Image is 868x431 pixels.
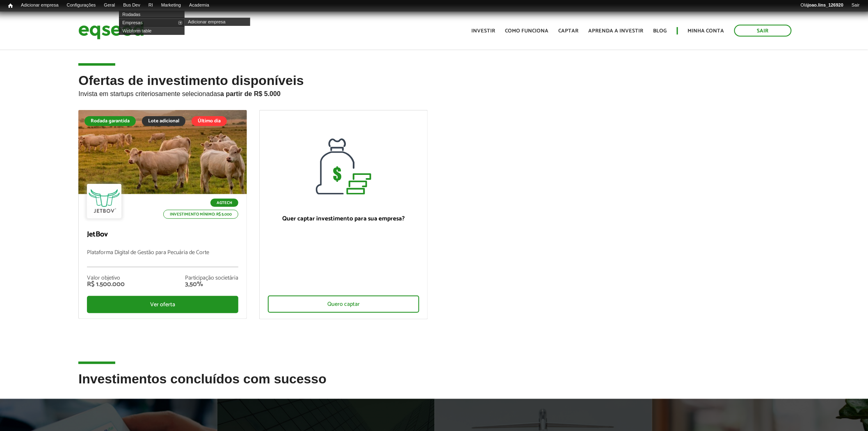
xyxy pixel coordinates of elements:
a: Rodada garantida Lote adicional Último dia Agtech Investimento mínimo: R$ 5.000 JetBov Plataforma... [78,110,247,319]
a: Olájoao.lins_126920 [797,2,847,9]
p: Agtech [210,199,238,207]
p: JetBov [87,230,238,239]
a: Captar [559,28,579,34]
a: Minha conta [688,28,724,34]
a: RI [144,2,157,9]
a: Academia [185,2,213,9]
a: Aprenda a investir [589,28,644,34]
a: Bus Dev [119,2,144,9]
div: 3,50% [185,281,238,288]
a: Como funciona [505,28,549,34]
a: Quer captar investimento para sua empresa? Quero captar [259,110,428,319]
div: R$ 1.500.000 [87,281,125,288]
h2: Investimentos concluídos com sucesso [78,372,789,399]
p: Plataforma Digital de Gestão para Pecuária de Corte [87,250,238,267]
div: Valor objetivo [87,275,125,281]
a: Sair [847,2,864,9]
p: Investimento mínimo: R$ 5.000 [163,210,238,219]
div: Participação societária [185,275,238,281]
div: Último dia [192,116,227,126]
a: Marketing [157,2,185,9]
a: Investir [472,28,496,34]
div: Quero captar [268,296,419,313]
img: EqSeed [78,20,144,41]
a: Geral [100,2,119,9]
h2: Ofertas de investimento disponíveis [78,73,789,110]
a: Rodadas [119,10,185,18]
a: Blog [653,28,667,34]
strong: a partir de R$ 5.000 [220,90,281,97]
a: Sair [734,25,792,37]
p: Invista em startups criteriosamente selecionadas [78,88,789,98]
span: Início [8,3,13,9]
a: Início [4,2,17,10]
div: Lote adicional [142,116,185,126]
p: Quer captar investimento para sua empresa? [268,215,419,222]
div: Rodada garantida [85,116,136,126]
a: Adicionar empresa [17,2,63,9]
strong: joao.lins_126920 [808,2,843,7]
a: Configurações [63,2,100,9]
div: Ver oferta [87,296,238,313]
